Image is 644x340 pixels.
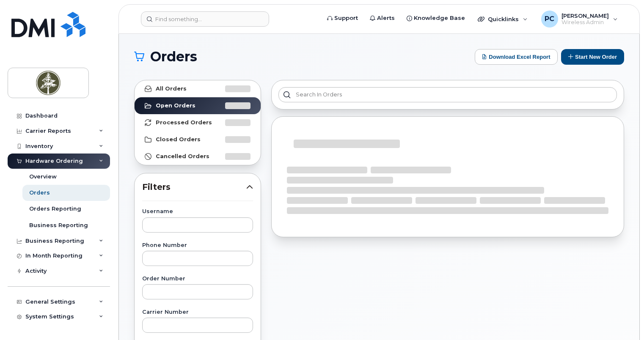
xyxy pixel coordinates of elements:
[156,119,212,126] strong: Processed Orders
[142,276,253,282] label: Order Number
[150,50,197,63] span: Orders
[135,148,261,165] a: Cancelled Orders
[156,102,195,109] strong: Open Orders
[142,310,253,315] label: Carrier Number
[475,49,558,65] button: Download Excel Report
[156,136,201,143] strong: Closed Orders
[135,131,261,148] a: Closed Orders
[278,87,617,102] input: Search in orders
[142,243,253,248] label: Phone Number
[135,80,261,97] a: All Orders
[135,97,261,114] a: Open Orders
[135,114,261,131] a: Processed Orders
[156,153,209,160] strong: Cancelled Orders
[156,85,187,92] strong: All Orders
[561,49,624,65] button: Start New Order
[142,181,246,193] span: Filters
[142,209,253,214] label: Username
